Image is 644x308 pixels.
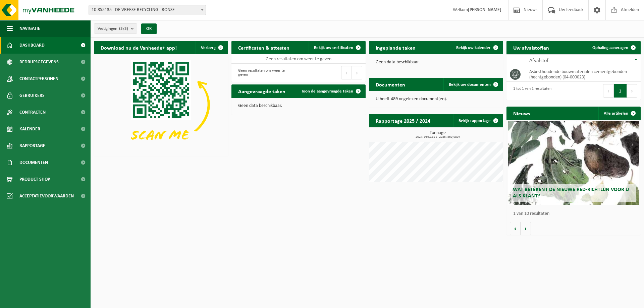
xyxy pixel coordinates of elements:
span: Documenten [19,154,48,171]
span: Bekijk uw documenten [449,82,491,87]
h3: Tonnage [372,131,503,139]
button: 1 [614,84,627,98]
span: Ophaling aanvragen [592,46,628,50]
span: 10-855135 - DE VREESE RECYCLING - RONSE [89,5,206,15]
img: Download de VHEPlus App [94,54,228,155]
h2: Aangevraagde taken [231,84,292,98]
a: Bekijk uw kalender [451,41,502,54]
span: Bekijk uw kalender [456,46,491,50]
span: Acceptatievoorwaarden [19,188,74,204]
span: Contactpersonen [19,70,58,87]
span: Bekijk uw certificaten [314,46,353,50]
td: asbesthoudende bouwmaterialen cementgebonden (hechtgebonden) (04-000023) [524,67,641,82]
span: Toon de aangevraagde taken [301,89,353,94]
span: Wat betekent de nieuwe RED-richtlijn voor u als klant? [513,187,629,199]
h2: Nieuws [506,107,537,120]
a: Ophaling aanvragen [587,41,640,54]
button: Vestigingen(3/3) [94,23,137,34]
span: Bedrijfsgegevens [19,54,59,70]
strong: [PERSON_NAME] [468,7,501,12]
h2: Rapportage 2025 / 2024 [369,114,437,127]
h2: Download nu de Vanheede+ app! [94,41,183,54]
a: Bekijk uw documenten [443,78,502,91]
span: Vestigingen [98,24,128,34]
span: Kalender [19,121,40,137]
span: Product Shop [19,171,50,188]
h2: Certificaten & attesten [231,41,296,54]
p: U heeft 489 ongelezen document(en). [376,97,496,102]
p: Geen data beschikbaar. [376,60,496,65]
count: (3/3) [119,26,128,31]
button: OK [141,23,157,34]
span: Afvalstof [529,58,548,63]
button: Volgende [521,222,531,235]
span: Navigatie [19,20,40,37]
button: Previous [341,66,352,79]
a: Toon de aangevraagde taken [296,84,365,98]
a: Bekijk rapportage [453,114,502,127]
span: Dashboard [19,37,45,54]
a: Alle artikelen [598,107,640,120]
h2: Documenten [369,78,412,91]
span: 10-855135 - DE VREESE RECYCLING - RONSE [89,5,206,15]
span: Gebruikers [19,87,45,104]
p: 1 van 10 resultaten [513,211,637,216]
button: Previous [603,84,614,98]
a: Bekijk uw certificaten [309,41,365,54]
h2: Ingeplande taken [369,41,422,54]
button: Vorige [510,222,521,235]
a: Wat betekent de nieuwe RED-richtlijn voor u als klant? [508,121,639,205]
span: Verberg [201,46,216,50]
td: Geen resultaten om weer te geven [231,54,366,64]
button: Next [627,84,637,98]
button: Verberg [196,41,227,54]
div: 1 tot 1 van 1 resultaten [510,83,551,98]
h2: Uw afvalstoffen [506,41,556,54]
button: Next [352,66,362,79]
span: Contracten [19,104,46,121]
p: Geen data beschikbaar. [238,104,359,108]
span: Rapportage [19,137,45,154]
div: Geen resultaten om weer te geven [235,65,295,80]
span: 2024: 966,181 t - 2025: 569,980 t [372,135,503,139]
